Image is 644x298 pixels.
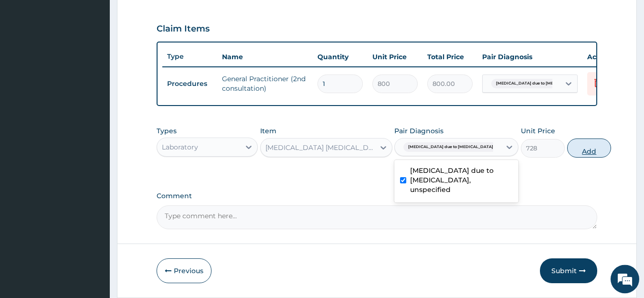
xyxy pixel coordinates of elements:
[157,258,211,283] button: Previous
[521,126,555,136] label: Unit Price
[394,126,443,136] label: Pair Diagnosis
[403,142,509,152] span: [MEDICAL_DATA] due to [MEDICAL_DATA] falc...
[5,197,182,231] textarea: Type your message and hit 'Enter'
[162,48,217,65] th: Type
[18,48,39,72] img: d_794563401_company_1708531726252_794563401
[368,47,422,66] th: Unit Price
[157,127,177,135] label: Types
[410,166,513,194] label: [MEDICAL_DATA] due to [MEDICAL_DATA], unspecified
[422,47,477,66] th: Total Price
[540,258,597,283] button: Submit
[265,143,376,152] div: [MEDICAL_DATA] [MEDICAL_DATA] (MP)
[477,47,582,66] th: Pair Diagnosis
[260,126,276,136] label: Item
[162,142,198,152] div: Laboratory
[50,53,160,66] div: Chat with us now
[162,75,217,93] td: Procedures
[217,47,313,66] th: Name
[157,192,598,200] label: Comment
[567,138,611,158] button: Add
[217,69,313,98] td: General Practitioner (2nd consultation)
[491,79,597,88] span: [MEDICAL_DATA] due to [MEDICAL_DATA] falc...
[313,47,368,66] th: Quantity
[55,88,132,185] span: We're online!
[157,24,210,34] h3: Claim Items
[157,5,179,28] div: Minimize live chat window
[582,47,630,66] th: Actions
